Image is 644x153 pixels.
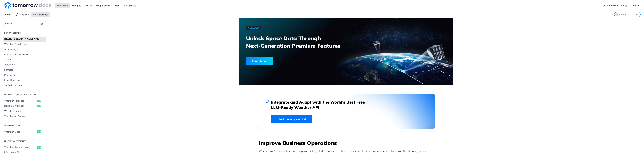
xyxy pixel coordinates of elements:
[4,68,45,72] span: Formats
[4,2,51,9] img: Tomorrow.io Weather API Docs
[3,73,46,78] a: Pagination
[42,43,45,46] button: Show subpages for Weather Data Layers
[122,3,138,8] a: API Status
[3,52,46,57] a: Rate Limiting & Tokens
[3,145,46,150] a: Weather Recent Historyget
[37,100,41,102] span: get
[635,13,640,16] kbd: ⌘K
[42,115,45,118] button: Show subpages for Weather on Routes
[3,140,46,143] h2: Historical Weather
[3,78,46,83] a: Error Handling
[31,12,50,17] a: Reference
[84,3,94,8] a: FAQs
[14,12,31,17] a: Recipes
[37,146,41,149] span: get
[3,103,46,108] a: Realtime Weatherget
[4,63,45,67] span: Versioning
[3,114,46,119] a: Weather on RoutesShow subpages for Weather on Routes
[3,109,46,114] a: Weather TimelinesShow subpages for Weather Timelines
[37,130,41,133] span: get
[3,12,13,17] span: v4.0.1
[3,31,46,34] h2: Fundamentals
[3,42,46,47] a: Weather Data LayersShow subpages for Weather Data Layers
[42,110,45,113] button: Show subpages for Weather Timelines
[37,13,48,16] span: Reference
[55,3,70,8] a: Reference
[4,110,41,113] span: Weather Timelines
[3,98,46,103] a: Weather Forecastget
[271,99,370,110] h2: Integrate and Adapt with the World’s Best Free LLM-Ready Weather API
[4,43,41,46] span: Weather Data Layers
[4,53,45,56] span: Rate Limiting & Tokens
[246,57,329,65] a: Learn More
[3,124,46,127] h2: Weather Maps
[42,84,45,87] button: Show subpages for Tools & Libraries
[246,26,261,30] img: NextGen
[4,37,45,41] span: [DATE][DOMAIN_NAME] APIs
[4,73,45,77] span: Pagination
[3,47,46,52] a: Access Keys
[259,139,435,147] h3: Improve Business Operations
[3,21,46,26] button: JUMP TO⌘/
[70,3,83,8] a: Recipes
[113,3,121,8] a: Blog
[40,23,44,25] span: ⌘/
[4,115,41,118] span: Weather on Routes
[37,105,41,107] span: get
[4,99,36,103] span: Weather Forecast
[3,37,46,42] a: [DATE][DOMAIN_NAME] APIs
[3,62,46,67] a: Versioning
[4,48,45,51] span: Access Keys
[630,3,641,8] a: Log In
[246,57,273,65] div: Learn More
[3,67,46,72] a: Formats
[3,129,46,134] a: Weather Mapsget
[3,83,46,88] a: Tools & LibrariesShow subpages for Tools & Libraries
[94,3,112,8] a: Help Center
[271,115,312,123] a: Start Building via LLM
[4,146,36,149] span: Weather Recent History
[601,3,629,8] a: Get Your Free API Key
[615,13,618,16] svg: Search
[4,130,36,134] span: Weather Maps
[4,84,41,87] span: Tools & Libraries
[246,35,350,49] h3: Unlock Space Data Through Next-Generation Premium Features
[3,93,46,96] h2: Weather Forecast & realtime
[20,13,29,16] span: Recipes
[4,79,45,82] span: Error Handling
[4,58,45,61] span: Webhooks
[4,104,36,108] span: Realtime Weather
[3,57,46,62] a: Webhooks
